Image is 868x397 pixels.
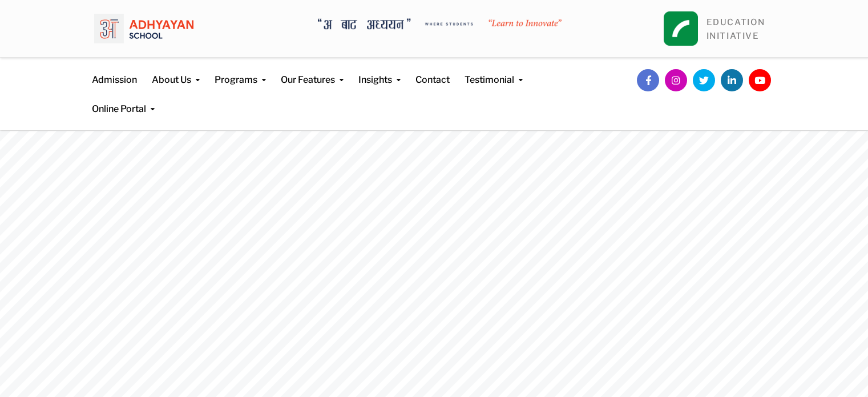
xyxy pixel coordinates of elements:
[465,58,523,87] a: Testimonial
[152,58,200,87] a: About Us
[358,58,401,87] a: Insights
[92,87,155,116] a: Online Portal
[94,9,193,49] img: logo
[415,58,450,87] a: Contact
[105,319,187,346] a: Register Now
[92,58,137,87] a: Admission
[664,11,698,46] img: square_leapfrog
[215,58,266,87] a: Programs
[706,17,765,41] a: EDUCATIONINITIATIVE
[281,58,344,87] a: Our Features
[318,18,562,30] img: A Bata Adhyayan where students learn to Innovate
